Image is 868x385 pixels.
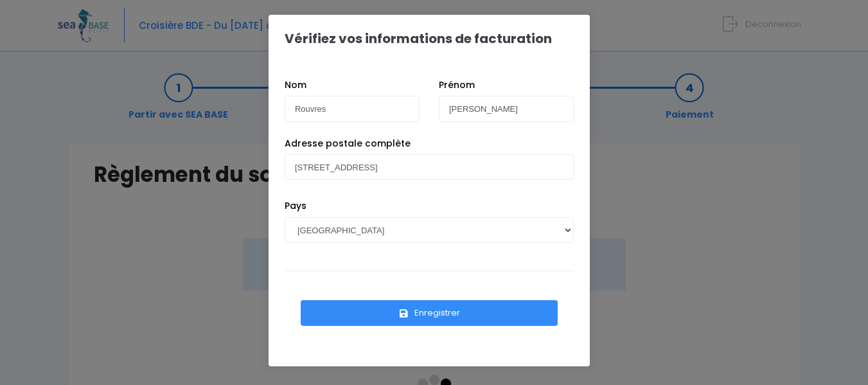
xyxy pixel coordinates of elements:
label: Adresse postale complète [285,137,411,150]
label: Pays [285,199,306,213]
label: Prénom [439,78,475,92]
button: Enregistrer [301,300,558,326]
h1: Vérifiez vos informations de facturation [285,31,552,46]
label: Nom [285,78,306,92]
